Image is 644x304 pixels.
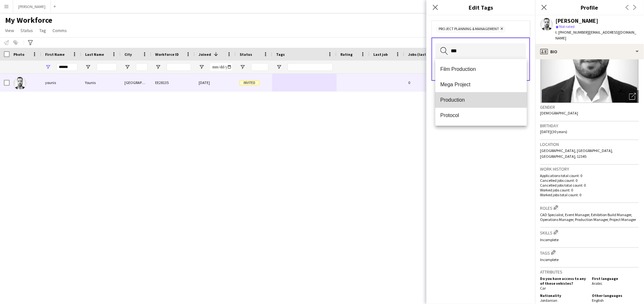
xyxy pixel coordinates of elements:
button: Open Filter Menu [155,64,161,70]
span: Jobs (last 90 days) [408,52,441,57]
input: First Name Filter Input [57,63,77,71]
span: Tag [39,28,46,33]
div: 0 [404,74,457,91]
input: Status Filter Input [251,63,268,71]
span: [GEOGRAPHIC_DATA], [GEOGRAPHIC_DATA], [GEOGRAPHIC_DATA], 12345 [540,148,613,159]
span: Arabic [592,281,603,286]
h5: First language [592,276,639,281]
button: Open Filter Menu [85,64,91,70]
h3: Edit Tags [426,3,535,12]
span: Tags [276,52,285,57]
p: Incomplete [540,257,639,262]
a: Status [18,26,36,35]
a: View [3,26,17,35]
div: [GEOGRAPHIC_DATA] [121,74,151,91]
span: [DATE] (30 years) [540,129,568,134]
p: Applications total count: 0 [540,173,639,178]
input: Joined Filter Input [210,63,232,71]
span: Car [540,286,546,291]
a: Tag [37,26,49,35]
span: | [EMAIL_ADDRESS][DOMAIN_NAME] [556,30,637,40]
span: Last job [373,52,388,57]
span: Joined [199,52,211,57]
div: Younis [81,74,121,91]
input: Last Name Filter Input [97,63,117,71]
h3: Roles [540,204,639,211]
img: younis Younis [13,77,26,90]
span: Workforce ID [155,52,179,57]
button: Open Filter Menu [199,64,204,70]
h3: Gender [540,104,639,110]
span: View [5,28,14,33]
h3: Attributes [540,269,639,275]
input: Workforce ID Filter Input [167,63,191,71]
span: Status [20,28,33,33]
span: Photo [13,52,24,57]
p: Worked jobs total count: 0 [540,192,639,197]
span: Project Planning & Management [439,27,499,32]
h3: Birthday [540,123,639,129]
span: t. [PHONE_NUMBER] [556,30,589,35]
button: Open Filter Menu [276,64,282,70]
div: Open photos pop-in [626,90,639,103]
button: Open Filter Menu [124,64,130,70]
span: Rating [340,52,353,57]
p: Worked jobs count: 0 [540,188,639,192]
p: Cancelled jobs total count: 0 [540,183,639,188]
h5: Other languages [592,293,639,298]
span: City [124,52,132,57]
p: Cancelled jobs count: 0 [540,178,639,183]
span: First Name [45,52,65,57]
span: English [592,298,604,303]
span: Status [240,52,252,57]
span: Invited [240,80,259,85]
p: Incomplete [540,237,639,242]
app-action-btn: Advanced filters [27,39,34,46]
span: Comms [52,28,67,33]
h3: Location [540,141,639,147]
h3: Tags [540,249,639,256]
button: [PERSON_NAME] [13,0,51,13]
div: [PERSON_NAME] [556,18,599,24]
span: Protocol [441,112,522,118]
div: EE28135 [151,74,195,91]
button: Open Filter Menu [240,64,245,70]
span: Jordanian [540,298,558,303]
h5: Nationality [540,293,587,298]
a: Comms [50,26,69,35]
h5: Do you have access to any of these vehicles? [540,276,587,286]
button: Open Filter Menu [45,64,51,70]
span: CAD Specialist, Event Manager, Exhibition Build Manager, Operations Manager, Production Manager, ... [540,212,636,222]
div: Bio [535,44,644,59]
div: younis [41,74,81,91]
span: Mega Project [441,81,522,88]
input: City Filter Input [136,63,147,71]
input: Tags Filter Input [288,63,333,71]
span: My Workforce [5,15,52,25]
h3: Skills [540,229,639,236]
h3: Work history [540,166,639,172]
span: Production [441,97,522,103]
span: Last Name [85,52,104,57]
h3: Profile [535,3,644,12]
span: Not rated [560,24,575,29]
span: [DEMOGRAPHIC_DATA] [540,111,578,115]
div: [DATE] [195,74,236,91]
span: Film Production [441,66,522,72]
